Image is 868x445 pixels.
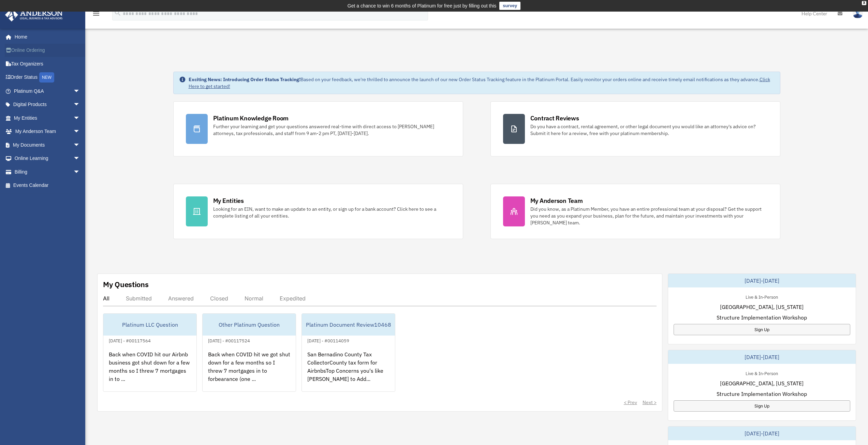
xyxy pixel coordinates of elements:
div: Platinum LLC Question [103,314,196,336]
div: Based on your feedback, we're thrilled to announce the launch of our new Order Status Tracking fe... [189,76,775,90]
a: Digital Productsarrow_drop_down [5,98,90,112]
a: Click Here to get started! [189,76,770,89]
a: Online Ordering [5,44,90,57]
a: Sign Up [674,400,850,412]
div: Further your learning and get your questions answered real-time with direct access to [PERSON_NAM... [213,123,451,137]
i: search [114,9,121,17]
a: Platinum Document Review10468[DATE] - #00114059San Bernadino County Tax CollectorCounty tax form ... [301,313,395,392]
span: arrow_drop_down [73,138,87,152]
div: My Anderson Team [530,196,583,205]
div: Did you know, as a Platinum Member, you have an entire professional team at your disposal? Get th... [530,206,768,226]
a: My Anderson Team Did you know, as a Platinum Member, you have an entire professional team at your... [490,184,780,239]
div: Back when COVID hit we got shut down for a few months so I threw 7 mortgages in to forbearance (o... [203,345,296,398]
strong: Exciting News: Introducing Order Status Tracking! [189,76,300,83]
div: Other Platinum Question [203,314,296,336]
div: Expedited [280,295,306,302]
div: Contract Reviews [530,114,579,122]
div: [DATE] - #00117524 [203,337,255,344]
div: NEW [39,72,54,83]
div: Submitted [126,295,152,302]
span: [GEOGRAPHIC_DATA], [US_STATE] [720,303,804,311]
span: [GEOGRAPHIC_DATA], [US_STATE] [720,379,804,387]
a: menu [92,12,100,18]
div: Looking for an EIN, want to make an update to an entity, or sign up for a bank account? Click her... [213,206,451,219]
div: My Entities [213,196,244,205]
img: Anderson Advisors Platinum Portal [3,8,65,21]
a: My Documentsarrow_drop_down [5,138,90,152]
a: Contract Reviews Do you have a contract, rental agreement, or other legal document you would like... [490,101,780,157]
a: Other Platinum Question[DATE] - #00117524Back when COVID hit we got shut down for a few months so... [202,313,296,392]
span: arrow_drop_down [73,125,87,139]
span: arrow_drop_down [73,165,87,179]
div: [DATE]-[DATE] [668,350,856,364]
div: Normal [245,295,263,302]
div: Answered [168,295,194,302]
a: My Entities Looking for an EIN, want to make an update to an entity, or sign up for a bank accoun... [173,184,463,239]
div: [DATE] - #00117564 [103,337,156,344]
a: Platinum Q&Aarrow_drop_down [5,84,90,98]
div: close [862,1,866,5]
span: arrow_drop_down [73,84,87,98]
a: My Anderson Teamarrow_drop_down [5,125,90,138]
span: arrow_drop_down [73,111,87,125]
a: My Entitiesarrow_drop_down [5,111,90,125]
div: Get a chance to win 6 months of Platinum for free just by filling out this [348,2,497,10]
a: Order StatusNEW [5,71,90,85]
span: arrow_drop_down [73,152,87,166]
div: My Questions [103,279,149,290]
a: Platinum Knowledge Room Further your learning and get your questions answered real-time with dire... [173,101,463,157]
span: Structure Implementation Workshop [717,313,807,322]
a: Sign Up [674,324,850,335]
div: Live & In-Person [740,293,783,300]
div: [DATE]-[DATE] [668,274,856,287]
a: survey [499,2,520,10]
span: Structure Implementation Workshop [717,390,807,398]
a: Home [5,30,87,44]
a: Platinum LLC Question[DATE] - #00117564Back when COVID hit our Airbnb business got shut down for ... [103,313,197,392]
div: [DATE] - #00114059 [302,337,355,344]
div: Platinum Document Review10468 [302,314,395,336]
div: Platinum Knowledge Room [213,114,289,122]
div: San Bernadino County Tax CollectorCounty tax form for AirbnbsTop Concerns you's like [PERSON_NAME... [302,345,395,398]
a: Online Learningarrow_drop_down [5,152,90,165]
a: Events Calendar [5,179,90,192]
div: [DATE]-[DATE] [668,427,856,440]
img: User Pic [853,9,863,18]
i: menu [92,10,100,18]
span: arrow_drop_down [73,98,87,112]
div: All [103,295,109,302]
div: Live & In-Person [740,369,783,376]
div: Do you have a contract, rental agreement, or other legal document you would like an attorney's ad... [530,123,768,137]
div: Closed [210,295,228,302]
a: Billingarrow_drop_down [5,165,90,179]
a: Tax Organizers [5,57,90,71]
div: Back when COVID hit our Airbnb business got shut down for a few months so I threw 7 mortgages in ... [103,345,196,398]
